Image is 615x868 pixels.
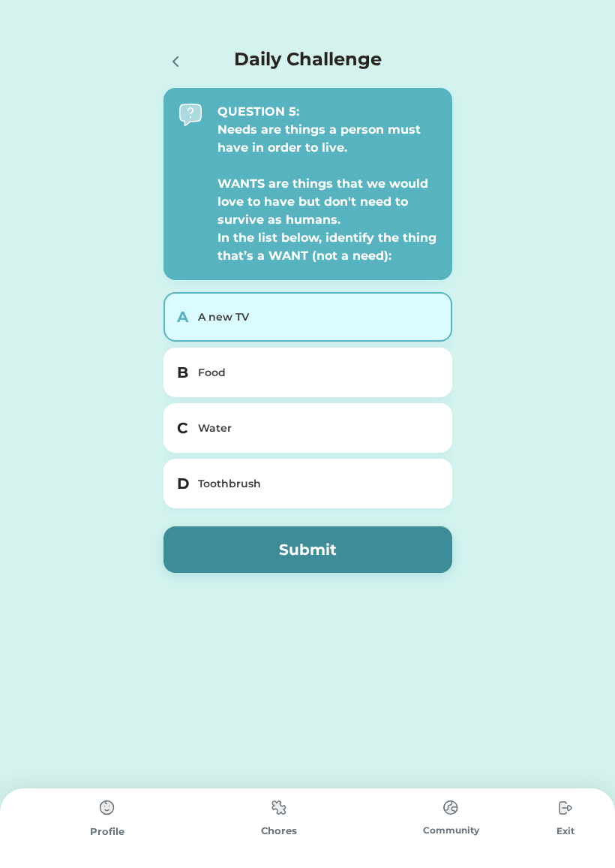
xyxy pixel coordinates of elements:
[178,103,202,127] img: interface-help-question-message--bubble-help-mark-message-query-question-speech.svg
[177,472,189,495] h5: D
[198,476,436,492] div: Toothbrush
[537,824,594,838] div: Exit
[163,526,452,573] button: Submit
[365,824,537,837] div: Community
[234,46,382,73] h4: Daily Challenge
[264,793,294,822] img: type%3Dchores%2C%20state%3Ddefault.svg
[198,309,436,325] div: A new TV
[21,824,193,839] div: Profile
[436,793,466,822] img: type%3Dchores%2C%20state%3Ddefault.svg
[92,793,122,823] img: type%3Dchores%2C%20state%3Ddefault.svg
[177,306,189,328] h5: A
[550,793,580,823] img: type%3Dchores%2C%20state%3Ddefault.svg
[198,420,436,436] div: Water
[217,103,437,265] div: QUESTION 5: Needs are things a person must have in order to live. WANTS are things that we would ...
[193,824,364,839] div: Chores
[177,417,189,439] h5: C
[198,365,436,381] div: Food
[177,361,189,384] h5: B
